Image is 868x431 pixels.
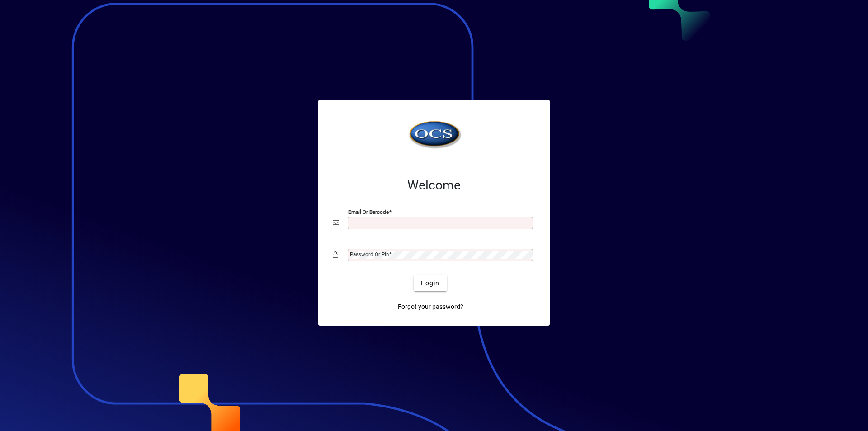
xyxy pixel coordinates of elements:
[394,298,467,315] a: Forgot your password?
[398,302,463,312] span: Forgot your password?
[414,275,447,291] button: Login
[350,251,389,257] mat-label: Password or Pin
[333,178,535,193] h2: Welcome
[421,279,439,288] span: Login
[348,209,389,215] mat-label: Email or Barcode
